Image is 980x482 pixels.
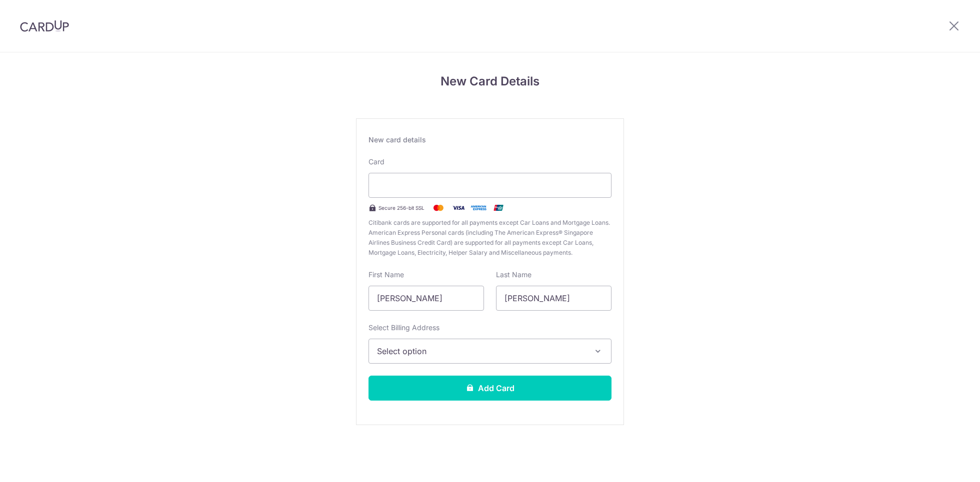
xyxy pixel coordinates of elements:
img: Mastercard [428,202,448,214]
h4: New Card Details [356,72,624,90]
button: Select option [368,339,611,364]
img: .alt.amex [468,202,488,214]
span: Citibank cards are supported for all payments except Car Loans and Mortgage Loans. American Expre... [368,218,611,258]
button: Add Card [368,376,611,401]
span: Select option [377,345,585,357]
img: .alt.unionpay [488,202,508,214]
label: Last Name [496,270,531,280]
img: Visa [448,202,468,214]
img: CardUp [20,20,69,32]
iframe: Secure card payment input frame [377,179,603,191]
span: Secure 256-bit SSL [378,204,424,212]
input: Cardholder First Name [368,286,484,311]
div: New card details [368,135,611,145]
input: Cardholder Last Name [496,286,611,311]
label: Select Billing Address [368,323,439,333]
label: First Name [368,270,404,280]
label: Card [368,157,384,167]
